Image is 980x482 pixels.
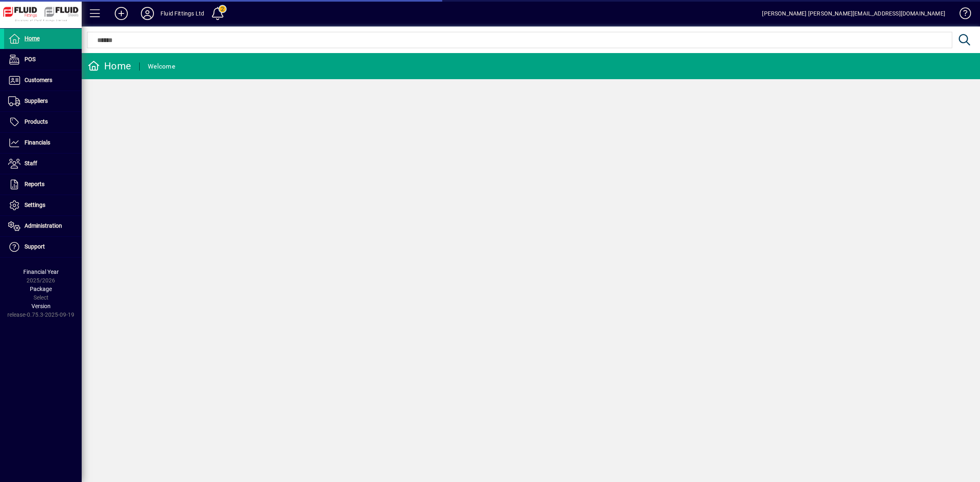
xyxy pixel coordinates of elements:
[23,269,59,275] span: Financial Year
[148,60,175,73] div: Welcome
[4,237,82,257] a: Support
[4,195,82,215] a: Settings
[134,6,160,21] button: Profile
[24,222,62,229] span: Administration
[30,286,52,292] span: Package
[88,60,131,73] div: Home
[24,243,45,250] span: Support
[953,2,970,28] a: Knowledge Base
[4,174,82,195] a: Reports
[24,118,48,125] span: Products
[24,139,50,146] span: Financials
[108,6,134,21] button: Add
[4,133,82,153] a: Financials
[24,56,36,62] span: POS
[24,202,45,208] span: Settings
[4,153,82,174] a: Staff
[24,98,48,104] span: Suppliers
[4,91,82,111] a: Suppliers
[762,7,945,20] div: [PERSON_NAME] [PERSON_NAME][EMAIL_ADDRESS][DOMAIN_NAME]
[24,181,45,187] span: Reports
[31,303,51,309] span: Version
[24,77,52,83] span: Customers
[24,35,40,42] span: Home
[160,7,204,20] div: Fluid Fittings Ltd
[4,216,82,236] a: Administration
[4,49,82,70] a: POS
[24,160,37,167] span: Staff
[4,112,82,132] a: Products
[4,70,82,91] a: Customers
